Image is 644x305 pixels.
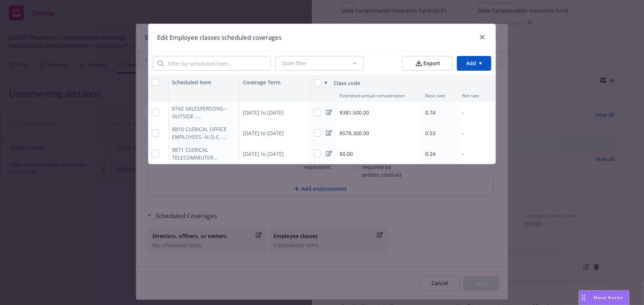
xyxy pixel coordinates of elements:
div: Scheduled Item [169,76,240,89]
div: 8810 CLERICAL OFFICE EMPLOYEES--N.O.C. - (9295 Farnham Street San Diego, CA 92123) [172,125,227,141]
input: Select [314,109,321,116]
span: 0.74 [425,109,435,116]
span: $381,500.00 [340,109,369,116]
button: Resize column [420,89,423,102]
div: Estimated annual remuneration [336,89,422,102]
button: Nova Assist [579,290,630,305]
button: Resize column [457,89,459,102]
span: Nova Assist [594,294,623,301]
div: Class code [334,79,478,87]
div: [DATE] to [DATE] [240,102,310,123]
div: [DATE] to [DATE] [240,143,310,164]
input: Filter by scheduled item... [163,56,271,70]
div: [DATE] to [DATE] [240,123,310,143]
input: Select [152,150,159,157]
div: Base rate [422,89,459,102]
div: Drag to move [579,291,588,305]
button: Resize column [309,89,311,102]
button: Resize column [494,89,496,102]
div: State filter [282,60,352,67]
span: - [462,150,464,157]
input: Select all [152,78,159,86]
div: 8742 SALESPERSONS--OUTSIDE - (9295 Farnham Street San Diego, CA 92123) [172,105,227,120]
span: 0.24 [425,150,435,157]
div: 8871 CLERICAL TELECOMMUTER EMPLOYEES--N.O.C - (9295 Farnham Street San Diego, CA 92123) [172,146,227,161]
span: - [462,109,464,116]
button: Export [402,56,452,71]
button: Add [457,56,491,71]
input: Select [152,109,159,116]
span: $578,300.00 [340,129,369,137]
a: close [478,33,487,42]
input: Select [314,129,321,137]
input: Select [152,129,159,137]
span: - [462,130,464,137]
div: Coverage Term [240,76,310,89]
h1: Edit Employee classes scheduled coverages [157,33,282,42]
input: Select all [314,79,321,87]
div: Net rate [459,89,496,102]
input: Select [314,150,321,157]
span: $0.00 [340,150,353,158]
button: Resize column [238,89,240,102]
svg: Search [158,60,163,66]
span: 0.53 [425,130,435,137]
span: Add [466,60,476,67]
